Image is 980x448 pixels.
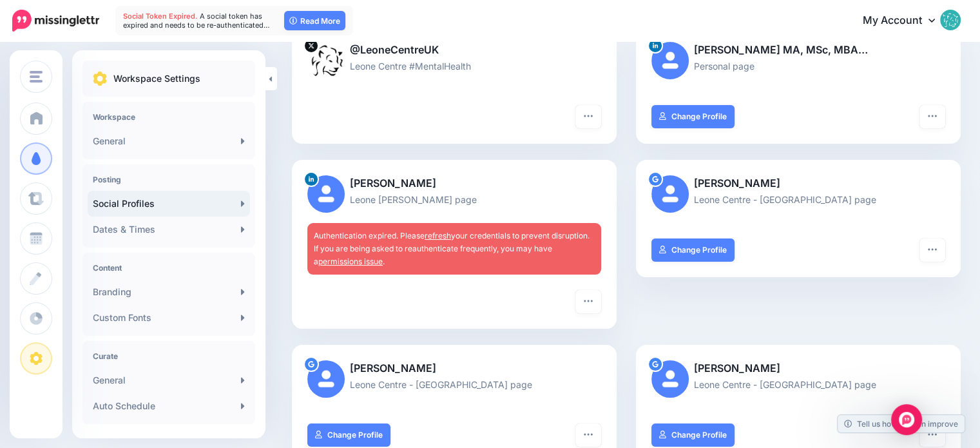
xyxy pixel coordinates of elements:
[651,42,689,79] img: user_default_image.png
[307,424,390,447] a: Change Profile
[651,424,735,447] a: Change Profile
[307,175,345,213] img: user_default_image.png
[651,377,945,392] p: Leone Centre - [GEOGRAPHIC_DATA] page
[113,71,200,86] p: Workspace Settings
[93,175,245,184] h4: Posting
[307,360,601,377] p: [PERSON_NAME]
[318,257,383,266] a: permissions issue
[88,367,250,393] a: General
[651,360,689,398] img: user_default_image.png
[838,415,965,433] a: Tell us how we can improve
[30,71,43,83] img: menu.png
[651,239,735,262] a: Change Profile
[93,351,245,361] h4: Curate
[651,192,945,207] p: Leone Centre - [GEOGRAPHIC_DATA] page
[314,231,590,266] span: Authentication expired. Please your credentials to prevent disruption. If you are being asked to ...
[88,191,250,217] a: Social Profiles
[88,279,250,305] a: Branding
[891,404,922,435] div: Open Intercom Messenger
[284,11,345,30] a: Read More
[88,128,250,154] a: General
[307,59,601,73] p: Leone Centre #MentalHealth
[307,360,345,398] img: user_default_image.png
[651,360,945,377] p: [PERSON_NAME]
[651,59,945,73] p: Personal page
[651,175,945,192] p: [PERSON_NAME]
[93,72,107,86] img: settings.png
[123,12,198,21] span: Social Token Expired.
[307,192,601,207] p: Leone [PERSON_NAME] page
[307,42,601,59] p: @LeoneCentreUK
[88,393,250,419] a: Auto Schedule
[307,42,345,79] img: LcPWlgqw-63455.jpg
[850,5,961,37] a: My Account
[93,112,245,122] h4: Workspace
[307,175,601,192] p: [PERSON_NAME]
[651,105,735,128] a: Change Profile
[307,377,601,392] p: Leone Centre - [GEOGRAPHIC_DATA] page
[93,263,245,273] h4: Content
[12,10,99,32] img: Missinglettr
[123,12,270,30] span: A social token has expired and needs to be re-authenticated…
[425,231,451,240] a: refresh
[651,42,945,59] p: [PERSON_NAME] MA, MSc, MBA…
[88,217,250,242] a: Dates & Times
[88,305,250,331] a: Custom Fonts
[651,175,689,213] img: user_default_image.png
